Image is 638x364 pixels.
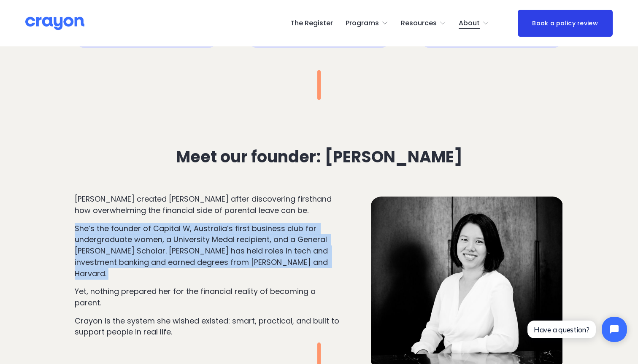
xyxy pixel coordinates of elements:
p: Crayon is the system she wished existed: smart, practical, and built to support people in real life. [75,315,341,338]
img: Crayon [25,16,84,31]
p: Yet, nothing prepared her for the financial reality of becoming a parent. [75,286,341,308]
iframe: Tidio Chat [520,310,634,349]
a: folder dropdown [459,16,489,30]
a: The Register [290,16,333,30]
span: Programs [346,17,379,30]
p: [PERSON_NAME] created [PERSON_NAME] after discovering firsthand how overwhelming the financial si... [75,194,341,216]
span: Resources [401,17,437,30]
a: folder dropdown [346,16,388,30]
p: She’s the founder of Capital W, Australia’s first business club for undergraduate women, a Univer... [75,223,341,280]
span: About [459,17,480,30]
a: Book a policy review [518,10,613,37]
a: folder dropdown [401,16,446,30]
strong: Meet our founder: [PERSON_NAME] [176,146,462,168]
